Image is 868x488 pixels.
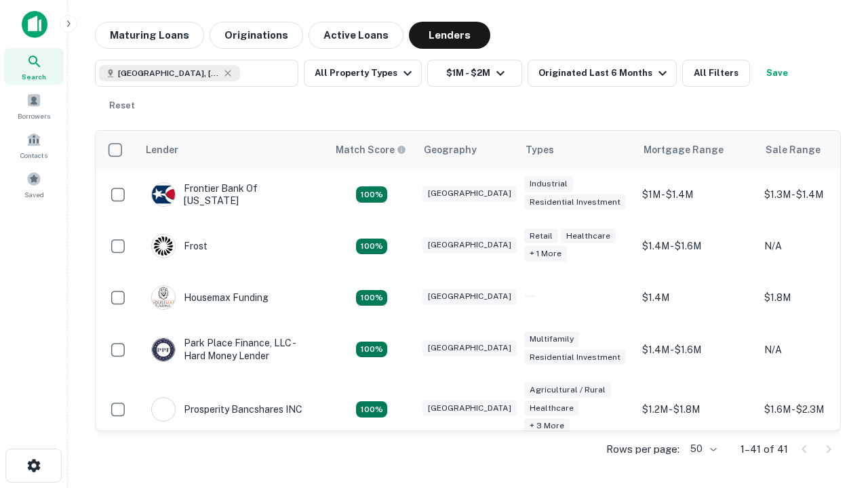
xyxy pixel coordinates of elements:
[210,22,303,49] button: Originations
[635,375,757,444] td: $1.2M - $1.8M
[118,67,220,79] span: [GEOGRAPHIC_DATA], [GEOGRAPHIC_DATA], [GEOGRAPHIC_DATA]
[524,331,579,347] div: Multifamily
[328,131,416,169] th: Capitalize uses an advanced AI algorithm to match your search with the best lender. The match sco...
[152,235,175,258] img: picture
[635,169,757,220] td: $1M - $1.4M
[524,350,626,365] div: Residential Investment
[424,142,477,158] div: Geography
[526,142,554,158] div: Types
[800,336,868,401] iframe: Chat Widget
[682,60,750,87] button: All Filters
[427,60,522,87] button: $1M - $2M
[422,340,517,356] div: [GEOGRAPHIC_DATA]
[356,290,387,306] div: Matching Properties: 4, hasApolloMatch: undefined
[528,60,677,87] button: Originated Last 6 Months
[138,131,328,169] th: Lender
[422,401,517,416] div: [GEOGRAPHIC_DATA]
[309,22,403,49] button: Active Loans
[635,323,757,375] td: $1.4M - $1.6M
[644,142,724,158] div: Mortgage Range
[22,11,47,38] img: capitalize-icon.png
[22,71,46,82] span: Search
[146,142,178,158] div: Lender
[336,142,406,157] div: Capitalize uses an advanced AI algorithm to match your search with the best lender. The match sco...
[4,48,64,85] a: Search
[356,342,387,358] div: Matching Properties: 4, hasApolloMatch: undefined
[100,92,144,119] button: Reset
[524,401,579,416] div: Healthcare
[409,22,490,49] button: Lenders
[538,65,671,81] div: Originated Last 6 Months
[524,228,558,244] div: Retail
[4,127,64,163] a: Contacts
[755,60,799,87] button: Save your search to get updates of matches that match your search criteria.
[524,246,567,262] div: + 1 more
[606,441,679,457] p: Rows per page:
[422,186,517,201] div: [GEOGRAPHIC_DATA]
[766,142,821,158] div: Sale Range
[416,131,517,169] th: Geography
[151,285,269,310] div: Housemax Funding
[422,289,517,304] div: [GEOGRAPHIC_DATA]
[524,382,611,398] div: Agricultural / Rural
[152,183,175,206] img: picture
[95,22,204,49] button: Maturing Loans
[561,228,616,244] div: Healthcare
[4,166,64,203] a: Saved
[422,237,517,253] div: [GEOGRAPHIC_DATA]
[685,439,719,459] div: 50
[524,176,573,192] div: Industrial
[20,150,47,161] span: Contacts
[356,239,387,255] div: Matching Properties: 4, hasApolloMatch: undefined
[152,398,175,421] img: picture
[151,182,314,207] div: Frontier Bank Of [US_STATE]
[152,286,175,309] img: picture
[152,338,175,361] img: picture
[151,337,314,361] div: Park Place Finance, LLC - Hard Money Lender
[304,60,422,87] button: All Property Types
[356,401,387,418] div: Matching Properties: 7, hasApolloMatch: undefined
[524,418,570,434] div: + 3 more
[356,186,387,203] div: Matching Properties: 4, hasApolloMatch: undefined
[524,195,626,210] div: Residential Investment
[517,131,635,169] th: Types
[741,441,788,457] p: 1–41 of 41
[336,142,403,157] h6: Match Score
[18,110,50,121] span: Borrowers
[635,220,757,272] td: $1.4M - $1.6M
[4,87,64,124] a: Borrowers
[151,234,208,258] div: Frost
[635,272,757,323] td: $1.4M
[151,397,302,422] div: Prosperity Bancshares INC
[635,131,757,169] th: Mortgage Range
[24,189,44,200] span: Saved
